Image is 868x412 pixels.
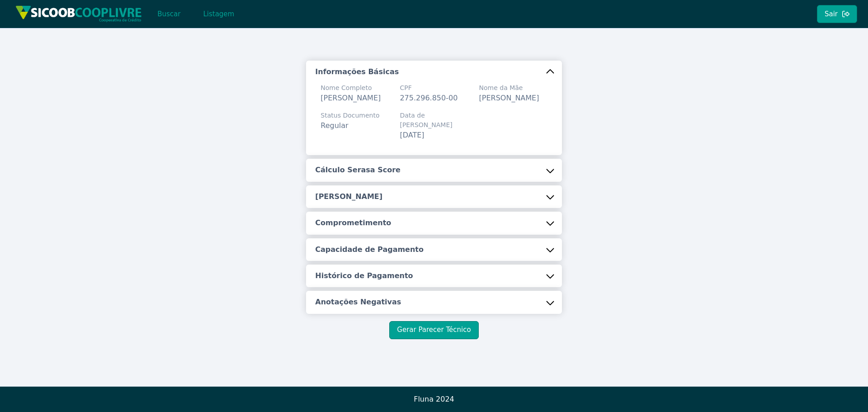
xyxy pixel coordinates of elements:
span: Regular [321,121,348,130]
img: img/sicoob_cooplivre.png [15,5,142,22]
span: Fluna 2024 [414,395,454,403]
span: Nome Completo [321,83,381,93]
h5: Informações Básicas [315,67,399,77]
span: Status Documento [321,111,379,120]
span: CPF [400,83,458,93]
button: Listagem [195,5,242,23]
button: Histórico de Pagamento [306,265,561,287]
span: [DATE] [400,131,424,139]
button: Comprometimento [306,212,561,234]
h5: Anotações Negativas [315,297,401,307]
span: 275.296.850-00 [400,94,458,102]
span: [PERSON_NAME] [321,94,381,102]
h5: Histórico de Pagamento [315,271,413,281]
h5: Comprometimento [315,218,391,228]
button: Gerar Parecer Técnico [389,321,478,339]
span: Nome da Mãe [479,83,539,93]
h5: [PERSON_NAME] [315,192,382,202]
button: Buscar [150,5,188,23]
button: Sair [817,5,857,23]
button: [PERSON_NAME] [306,185,561,208]
button: Cálculo Serasa Score [306,159,561,181]
span: Data de [PERSON_NAME] [400,111,468,130]
button: Capacidade de Pagamento [306,238,561,261]
h5: Capacidade de Pagamento [315,245,424,255]
span: [PERSON_NAME] [479,94,539,102]
h5: Cálculo Serasa Score [315,165,401,175]
button: Informações Básicas [306,61,561,83]
button: Anotações Negativas [306,291,561,313]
